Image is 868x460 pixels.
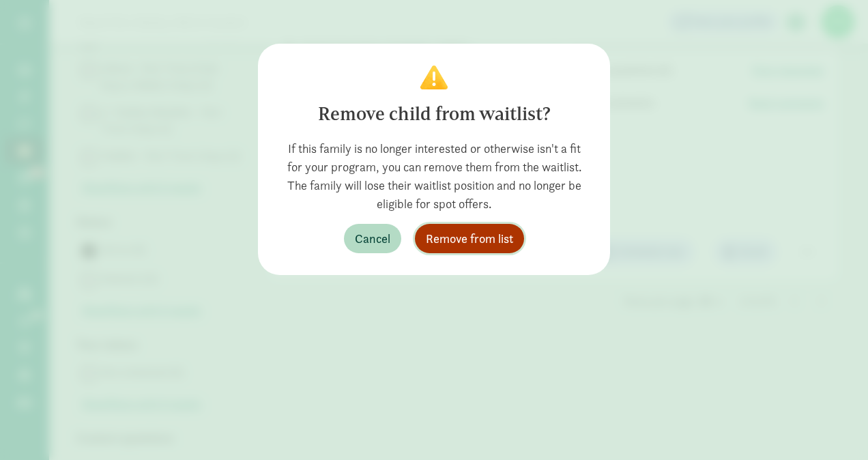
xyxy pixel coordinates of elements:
[800,394,868,460] iframe: Chat Widget
[426,229,513,248] span: Remove from list
[420,66,448,89] img: Confirm
[280,139,588,213] div: If this family is no longer interested or otherwise isn't a fit for your program, you can remove ...
[280,100,588,128] div: Remove child from waitlist?
[344,224,401,253] button: Cancel
[355,229,390,248] span: Cancel
[415,224,524,253] button: Remove from list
